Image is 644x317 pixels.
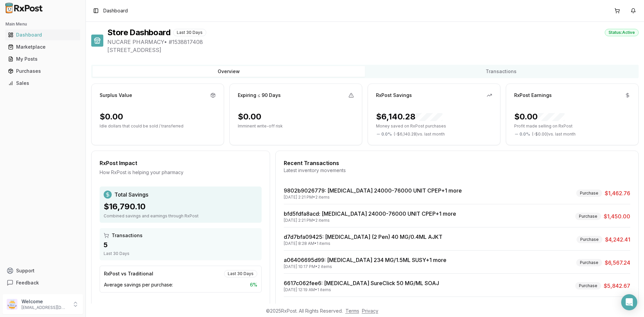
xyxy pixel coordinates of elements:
div: [DATE] 8:28 AM • 1 items [284,241,442,246]
span: $5,842.67 [604,282,630,290]
a: d7d7bfa09425: [MEDICAL_DATA] (2 Pen) 40 MG/0.4ML AJKT [284,233,442,240]
button: Marketplace [3,42,83,52]
div: RxPost Impact [100,159,262,167]
p: Profit made selling on RxPost [514,123,630,129]
div: [DATE] 2:21 PM • 2 items [284,195,462,200]
span: 6 % [250,281,257,288]
div: Purchase [575,282,601,289]
div: Sales [8,80,77,87]
nav: breadcrumb [103,7,128,14]
p: Imminent write-off risk [238,123,354,129]
div: $0.00 [514,111,565,122]
div: Expiring ≤ 90 Days [238,92,281,99]
a: Marketplace [5,41,80,53]
div: [DATE] 12:19 AM • 1 items [284,287,439,293]
button: Dashboard [3,30,83,40]
div: $6,140.28 [376,111,442,122]
h1: Store Dashboard [107,27,170,38]
div: Last 30 Days [173,29,206,36]
a: a06406695d99: [MEDICAL_DATA] 234 MG/1.5ML SUSY+1 more [284,257,446,263]
span: $1,462.76 [605,189,630,197]
span: ( - $0.00 ) vs. last month [532,131,576,137]
div: My Posts [8,56,77,62]
a: 9802b9026779: [MEDICAL_DATA] 24000-76000 UNIT CPEP+1 more [284,187,462,194]
span: Average savings per purchase: [104,281,173,288]
p: [EMAIL_ADDRESS][DOMAIN_NAME] [21,305,68,310]
button: Feedback [3,277,83,289]
a: bfd5fdfa8acd: [MEDICAL_DATA] 24000-76000 UNIT CPEP+1 more [284,210,456,217]
a: Privacy [362,308,378,314]
span: Dashboard [103,7,128,14]
h2: Main Menu [5,21,80,27]
span: 0.0 % [381,131,392,137]
span: [STREET_ADDRESS] [107,46,639,54]
img: RxPost Logo [3,3,46,13]
img: User avatar [7,299,17,310]
div: $16,790.10 [104,201,258,212]
a: 6617c062fee6: [MEDICAL_DATA] SureClick 50 MG/ML SOAJ [284,280,439,286]
div: Surplus Value [100,92,132,99]
a: Terms [345,308,359,314]
div: [DATE] 2:21 PM • 2 items [284,218,456,223]
div: Status: Active [605,29,639,36]
span: Transactions [112,232,143,239]
div: Combined savings and earnings through RxPost [104,213,258,219]
div: How RxPost is helping your pharmacy [100,169,262,176]
p: Money saved on RxPost purchases [376,123,492,129]
div: Purchases [8,68,77,74]
div: Dashboard [8,32,77,38]
button: Overview [93,66,365,77]
span: Feedback [16,279,39,286]
div: Purchase [575,213,601,220]
a: Sales [5,77,80,89]
div: Last 30 Days [224,270,257,277]
a: Purchases [5,65,80,77]
span: ( - $6,140.28 ) vs. last month [394,131,445,137]
div: $0.00 [100,111,123,122]
div: 5 [104,240,258,250]
span: Total Savings [114,191,148,199]
div: Recent Transactions [284,159,630,167]
div: RxPost Savings [376,92,412,99]
span: $6,567.24 [605,259,630,267]
button: Support [3,265,83,277]
div: Purchase [577,236,602,243]
div: RxPost Earnings [514,92,552,99]
p: Welcome [21,298,68,305]
div: Latest inventory movements [284,167,630,174]
div: Open Intercom Messenger [621,294,637,310]
a: Dashboard [5,29,80,41]
span: 0.0 % [520,131,530,137]
button: Purchases [3,66,83,76]
button: My Posts [3,54,83,64]
div: Purchase [576,190,602,197]
span: $4,242.41 [605,235,630,244]
div: Last 30 Days [104,251,258,256]
span: $1,450.00 [604,212,630,220]
button: Transactions [365,66,637,77]
span: NUCARE PHARMACY • # 1538817408 [107,38,639,46]
div: Purchase [576,259,602,266]
div: $0.00 [238,111,261,122]
div: RxPost vs Traditional [104,270,153,277]
a: My Posts [5,53,80,65]
p: Idle dollars that could be sold / transferred [100,123,216,129]
button: Sales [3,78,83,89]
div: [DATE] 10:17 PM • 2 items [284,264,446,269]
div: Marketplace [8,44,77,50]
